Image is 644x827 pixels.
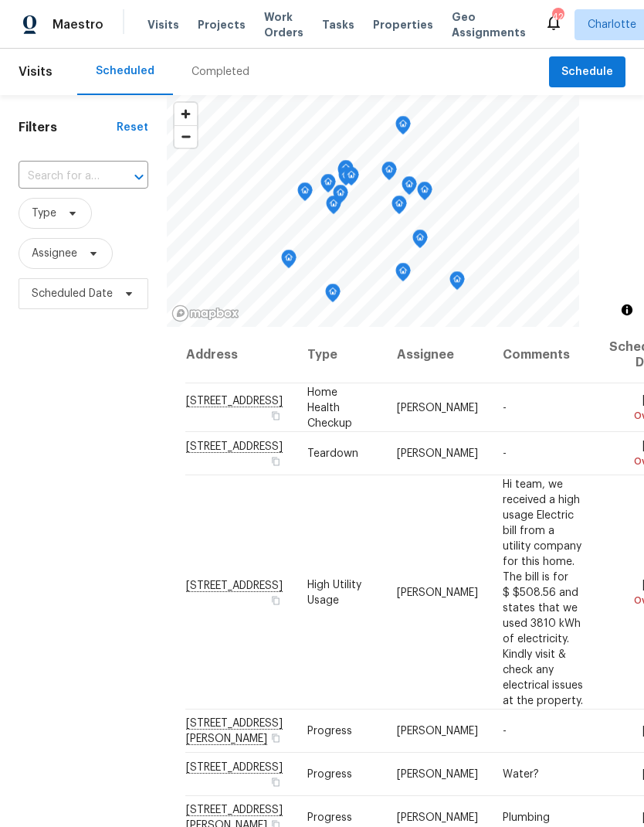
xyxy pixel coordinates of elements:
[391,196,407,220] div: Map marker
[385,327,490,383] th: Assignee
[490,327,597,383] th: Comments
[503,478,583,706] span: Hi team, we received a high usage Electric bill from a utility company for this home. The bill is...
[32,206,56,221] span: Type
[307,448,358,459] span: Teardown
[452,9,526,40] span: Geo Assignments
[198,17,246,32] span: Projects
[588,17,636,32] span: Charlotte
[397,448,478,459] span: [PERSON_NAME]
[503,812,550,823] span: Plumbing
[397,402,478,413] span: [PERSON_NAME]
[503,726,507,737] span: -
[269,731,283,745] button: Copy Address
[322,19,354,30] span: Tasks
[297,182,313,206] div: Map marker
[269,593,283,607] button: Copy Address
[32,246,77,261] span: Assignee
[397,769,478,780] span: [PERSON_NAME]
[622,301,632,318] span: Toggle attribution
[175,126,197,148] span: Zoom out
[32,286,113,301] span: Scheduled Date
[381,162,397,185] div: Map marker
[402,176,417,200] div: Map marker
[185,327,295,383] th: Address
[269,775,283,789] button: Copy Address
[344,167,359,191] div: Map marker
[397,587,478,597] span: [PERSON_NAME]
[417,182,432,206] div: Map marker
[19,165,105,189] input: Search for an address...
[295,327,385,383] th: Type
[307,579,361,605] span: High Utility Usage
[307,726,352,737] span: Progress
[167,95,579,327] canvas: Map
[503,448,507,459] span: -
[269,454,283,468] button: Copy Address
[307,812,352,823] span: Progress
[338,167,354,191] div: Map marker
[333,185,348,209] div: Map marker
[325,284,341,308] div: Map marker
[264,9,303,40] span: Work Orders
[192,64,249,80] div: Completed
[503,402,507,413] span: -
[281,250,297,274] div: Map marker
[561,63,613,82] span: Schedule
[117,120,148,135] div: Reset
[320,174,336,198] div: Map marker
[397,726,478,737] span: [PERSON_NAME]
[326,196,341,220] div: Map marker
[338,160,354,184] div: Map marker
[449,271,465,295] div: Map marker
[128,166,150,188] button: Open
[19,120,117,135] h1: Filters
[175,125,197,148] button: Zoom out
[147,17,179,32] span: Visits
[395,263,411,287] div: Map marker
[373,17,433,32] span: Properties
[19,55,53,89] span: Visits
[503,769,539,780] span: Water?
[175,103,197,125] button: Zoom in
[171,305,239,322] a: Mapbox homepage
[549,56,625,88] button: Schedule
[337,162,353,185] div: Map marker
[53,17,103,32] span: Maestro
[269,408,283,422] button: Copy Address
[397,812,478,823] span: [PERSON_NAME]
[412,230,428,254] div: Map marker
[552,9,563,25] div: 42
[618,301,636,319] button: Toggle attribution
[307,769,352,780] span: Progress
[395,116,411,140] div: Map marker
[307,386,352,428] span: Home Health Checkup
[96,63,154,79] div: Scheduled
